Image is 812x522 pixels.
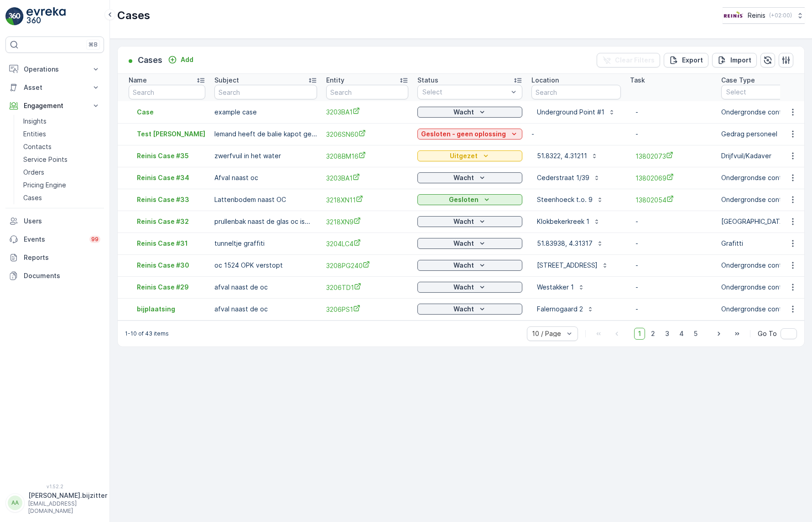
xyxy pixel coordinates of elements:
[20,179,104,191] a: Pricing Engine
[417,194,522,205] button: Gesloten
[531,236,609,251] button: 51.83938, 4.31317
[635,239,707,248] p: -
[537,173,589,182] p: Cederstraat 1/39
[210,233,322,254] td: tunneltje graffiti
[417,172,522,183] button: Wacht
[137,261,189,270] a: Reinis Case #30
[137,283,189,292] a: Reinis Case #29
[23,142,52,151] p: Contacts
[326,107,408,117] a: 3203BA1
[5,7,24,26] img: logo
[675,328,688,340] span: 4
[23,129,46,139] p: Entities
[326,195,408,205] span: 3218XN11
[210,276,322,298] td: afval naast de oc
[326,283,408,292] a: 3206TD1
[210,189,322,211] td: Lattenbodem naast OC
[20,153,104,166] a: Service Points
[326,261,408,270] a: 3208PG240
[20,128,104,140] a: Entities
[5,60,104,78] button: Operations
[214,85,317,99] input: Search
[8,496,22,510] div: AA
[326,173,408,183] a: 3203BA1
[721,195,803,204] p: Ondergrondse container
[28,500,107,515] p: [EMAIL_ADDRESS][DOMAIN_NAME]
[453,173,474,182] p: Wacht
[24,271,100,280] p: Documents
[721,261,803,270] p: Ondergrondse container
[635,195,707,205] a: 13802054
[531,171,606,185] button: Cederstraat 1/39
[24,235,84,244] p: Events
[24,217,100,226] p: Users
[537,108,604,117] p: Underground Point #1
[24,253,100,262] p: Reports
[417,150,522,161] button: Uitgezet
[682,56,703,65] p: Export
[531,214,606,229] button: Klokbekerkreek 1
[5,230,104,248] a: Events99
[758,329,777,338] span: Go To
[721,217,803,226] p: [GEOGRAPHIC_DATA]
[137,217,189,226] p: Reinis Case #32
[531,105,621,119] button: Underground Point #1
[5,97,104,115] button: Engagement
[5,212,104,230] a: Users
[125,330,169,337] p: 1-10 of 43 items
[137,239,188,248] a: Reinis Case #31
[137,305,175,314] p: bijplaatsing
[5,248,104,267] a: Reports
[537,217,589,226] p: Klokbekerkreek 1
[634,328,645,340] span: 1
[137,151,189,160] p: Reinis Case #35
[326,151,408,161] a: 3208BM16
[210,101,322,123] td: example case
[417,238,522,249] button: Wacht
[137,195,189,204] a: Reinis Case #33
[326,239,408,248] a: 3204LC4
[723,10,744,21] img: Reinis-Logo-Vrijstaand_Tekengebied-1-copy2_aBO4n7j.png
[531,258,614,273] button: [STREET_ADDRESS]
[326,217,408,227] span: 3218XN9
[181,55,193,64] p: Add
[422,88,508,97] p: Select
[721,129,803,139] p: Gedrag personeel
[117,8,150,23] p: Cases
[690,328,702,340] span: 5
[23,155,68,164] p: Service Points
[597,53,660,67] button: Clear Filters
[326,305,408,314] a: 3206PS1
[20,166,104,179] a: Orders
[721,173,803,182] p: Ondergrondse container
[635,129,707,139] p: -
[28,491,107,500] p: [PERSON_NAME].bijzitter
[531,149,604,163] button: 51.8322, 4.31211
[537,283,574,292] p: Westakker 1
[214,76,239,85] p: Subject
[453,108,474,117] p: Wacht
[635,173,707,183] a: 13802069
[730,56,751,65] p: Import
[531,280,590,295] button: Westakker 1
[137,108,154,117] a: Case
[164,54,197,65] button: Add
[23,117,47,126] p: Insights
[723,7,805,24] button: Reinis(+02:00)
[417,260,522,271] button: Wacht
[26,7,66,26] img: logo_light-DOdMpM7g.png
[23,193,42,202] p: Cases
[210,254,322,276] td: oc 1524 OPK verstopt
[421,129,506,139] p: Gesloten - geen oplossing
[531,302,599,316] button: Falernogaard 2
[635,261,707,270] p: -
[635,151,707,161] a: 13802073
